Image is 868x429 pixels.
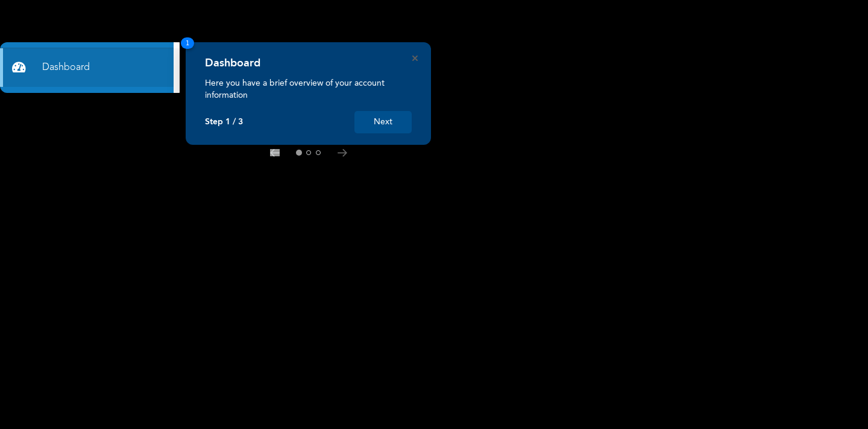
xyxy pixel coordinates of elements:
[205,57,260,70] h4: Dashboard
[205,117,243,127] p: Step 1 / 3
[205,77,412,101] p: Here you have a brief overview of your account information
[354,111,412,133] button: Next
[181,37,194,49] span: 1
[412,56,418,61] button: Close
